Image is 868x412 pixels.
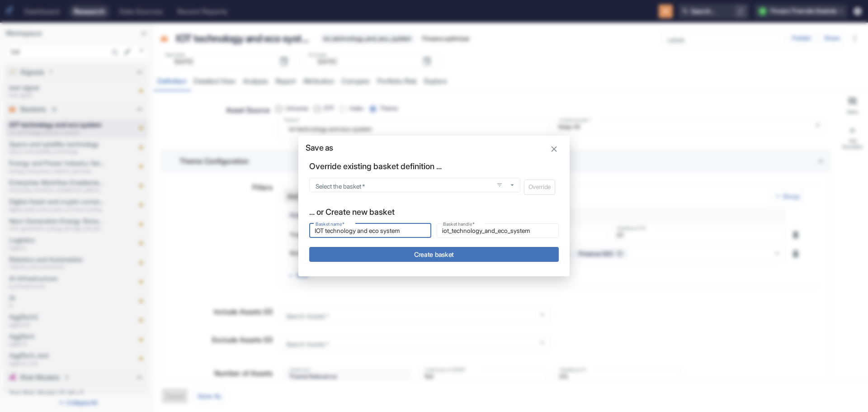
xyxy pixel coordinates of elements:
p: Override existing basket definition ... [309,160,442,172]
label: Basket name [316,221,344,227]
label: Basket handle [443,221,475,227]
button: Create basket [309,247,559,262]
p: ... or Create new basket [309,206,395,218]
button: open filters [494,180,505,190]
h2: Save as [298,136,570,153]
